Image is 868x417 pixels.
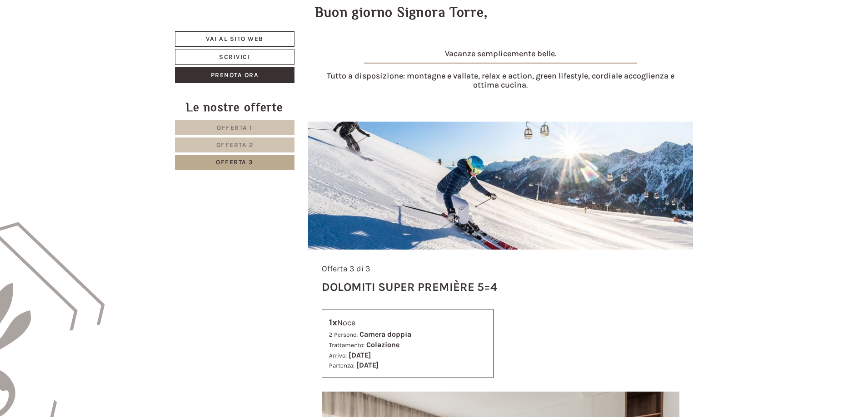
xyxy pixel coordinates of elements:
small: 15:32 [14,44,143,50]
a: Vai al sito web [175,31,294,47]
a: Prenota ora [175,67,294,83]
b: [DATE] [356,361,379,369]
b: Colazione [366,340,399,349]
small: Partenza: [329,362,354,369]
img: dolomiti-super-premiere-5-4-It1-cwm-15901p.jpg [308,122,693,250]
div: Noce [329,316,487,329]
div: lunedì [161,7,196,22]
small: Trattamento: [329,342,364,348]
a: Scrivici [175,49,294,65]
img: image [364,63,637,64]
span: Offerta 3 [216,158,254,166]
div: Buon giorno, come possiamo aiutarla? [7,25,147,52]
b: [DATE] [349,351,371,359]
div: Le nostre offerte [175,99,294,116]
small: Arrivo: [329,352,347,359]
h4: Vacanze semplicemente belle. [322,49,680,68]
b: 1x [329,317,337,328]
span: Offerta 2 [216,141,254,149]
span: Offerta 3 di 3 [322,264,370,274]
small: 2 Persone: [329,331,358,338]
div: Hotel B&B Feldmessner [14,26,143,34]
button: Invia [310,239,358,255]
span: Offerta 1 [217,124,253,132]
h4: Tutto a disposizione: montagne e vallate, relax e action, green lifestyle, cordiale accoglienza e... [322,72,680,90]
b: Camera doppia [359,330,411,339]
div: Dolomiti Super Première 5=4 [322,279,497,295]
h1: Buon giorno Signora Torre, [315,5,488,20]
